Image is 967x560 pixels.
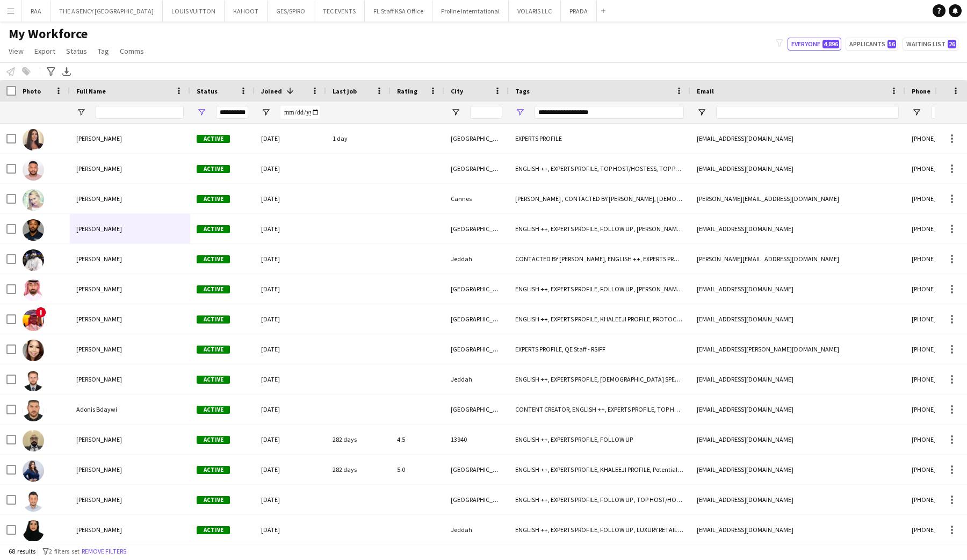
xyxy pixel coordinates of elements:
[255,394,326,424] div: [DATE]
[23,340,44,361] img: Sharon Long
[716,106,899,119] input: Email Filter Input
[690,184,905,213] div: [PERSON_NAME][EMAIL_ADDRESS][DOMAIN_NAME]
[255,214,326,243] div: [DATE]
[690,394,905,424] div: [EMAIL_ADDRESS][DOMAIN_NAME]
[451,87,463,95] span: City
[509,154,690,183] div: ENGLISH ++, EXPERTS PROFILE, TOP HOST/HOSTESS, TOP PROMOTER, TOP SUPERVISOR, TOP [PERSON_NAME]
[225,1,268,21] button: KAHOOT
[197,376,230,384] span: Active
[509,425,690,454] div: ENGLISH ++, EXPERTS PROFILE, FOLLOW UP
[255,274,326,304] div: [DATE]
[76,315,122,323] span: [PERSON_NAME]
[23,490,44,512] img: Osama Mustafa
[4,44,28,58] a: View
[444,364,509,394] div: Jeddah
[197,496,230,504] span: Active
[444,334,509,364] div: [GEOGRAPHIC_DATA]
[444,485,509,514] div: [GEOGRAPHIC_DATA]
[509,274,690,304] div: ENGLISH ++, EXPERTS PROFILE, FOLLOW UP , [PERSON_NAME] PROFILE, Potential Freelancer Training, PR...
[197,346,230,354] span: Active
[23,400,44,421] img: Adonis Bdaywi
[98,46,109,56] span: Tag
[391,455,444,484] div: 5.0
[116,44,148,58] a: Comms
[444,184,509,213] div: Cannes
[255,485,326,514] div: [DATE]
[197,87,218,95] span: Status
[690,425,905,454] div: [EMAIL_ADDRESS][DOMAIN_NAME]
[697,87,714,95] span: Email
[76,87,106,95] span: Full Name
[444,304,509,334] div: [GEOGRAPHIC_DATA]
[255,304,326,334] div: [DATE]
[509,1,561,21] button: VOLARIS LLC
[23,87,41,95] span: Photo
[397,87,417,95] span: Rating
[690,304,905,334] div: [EMAIL_ADDRESS][DOMAIN_NAME]
[509,515,690,544] div: ENGLISH ++, EXPERTS PROFILE, FOLLOW UP , LUXURY RETAIL, TOP HOST/HOSTESS, TOP PROMOTER, TOP [PERS...
[444,124,509,153] div: [GEOGRAPHIC_DATA]
[444,515,509,544] div: Jeddah
[76,255,122,263] span: [PERSON_NAME]
[255,425,326,454] div: [DATE]
[314,1,365,21] button: TEC EVENTS
[197,285,230,293] span: Active
[444,455,509,484] div: [GEOGRAPHIC_DATA]
[690,515,905,544] div: [EMAIL_ADDRESS][DOMAIN_NAME]
[62,44,91,58] a: Status
[30,44,60,58] a: Export
[365,1,432,21] button: FL Staff KSA Office
[197,255,230,263] span: Active
[197,406,230,414] span: Active
[23,279,44,301] img: Meshari Alduhaymi
[197,107,206,117] button: Open Filter Menu
[255,334,326,364] div: [DATE]
[391,425,444,454] div: 4.5
[76,225,122,233] span: [PERSON_NAME]
[509,304,690,334] div: ENGLISH ++, EXPERTS PROFILE, KHALEEJI PROFILE, PROTOCOL, SAUDI NATIONAL, TOP HOST/HOSTESS, TOP PR...
[66,46,87,56] span: Status
[76,435,122,443] span: [PERSON_NAME]
[690,244,905,274] div: [PERSON_NAME][EMAIL_ADDRESS][DOMAIN_NAME]
[23,129,44,150] img: Aysel Ahmadova
[255,515,326,544] div: [DATE]
[22,1,50,21] button: RAA
[846,38,898,51] button: Applicants56
[34,46,55,56] span: Export
[45,65,57,78] app-action-btn: Advanced filters
[444,244,509,274] div: Jeddah
[887,40,896,48] span: 56
[912,107,921,117] button: Open Filter Menu
[96,106,184,119] input: Full Name Filter Input
[76,526,122,534] span: [PERSON_NAME]
[197,225,230,233] span: Active
[23,370,44,391] img: Waqar Ullah
[23,159,44,181] img: AbuElgasim Salih
[451,107,460,117] button: Open Filter Menu
[690,364,905,394] div: [EMAIL_ADDRESS][DOMAIN_NAME]
[197,315,230,324] span: Active
[690,485,905,514] div: [EMAIL_ADDRESS][DOMAIN_NAME]
[23,520,44,542] img: Raghad Munshi
[76,134,122,142] span: [PERSON_NAME]
[197,466,230,474] span: Active
[23,219,44,241] img: Mahmoud Henderson
[255,154,326,183] div: [DATE]
[255,455,326,484] div: [DATE]
[333,87,357,95] span: Last job
[515,107,525,117] button: Open Filter Menu
[444,394,509,424] div: [GEOGRAPHIC_DATA]
[197,135,230,143] span: Active
[197,436,230,444] span: Active
[470,106,502,119] input: City Filter Input
[23,310,44,331] img: Nawaf Alaiyed
[255,184,326,213] div: [DATE]
[76,496,122,504] span: [PERSON_NAME]
[80,545,128,557] button: Remove filters
[788,38,841,51] button: Everyone4,896
[197,195,230,203] span: Active
[9,46,24,56] span: View
[444,425,509,454] div: 13940
[49,547,80,555] span: 2 filters set
[509,364,690,394] div: ENGLISH ++, EXPERTS PROFILE, [DEMOGRAPHIC_DATA] SPEAKER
